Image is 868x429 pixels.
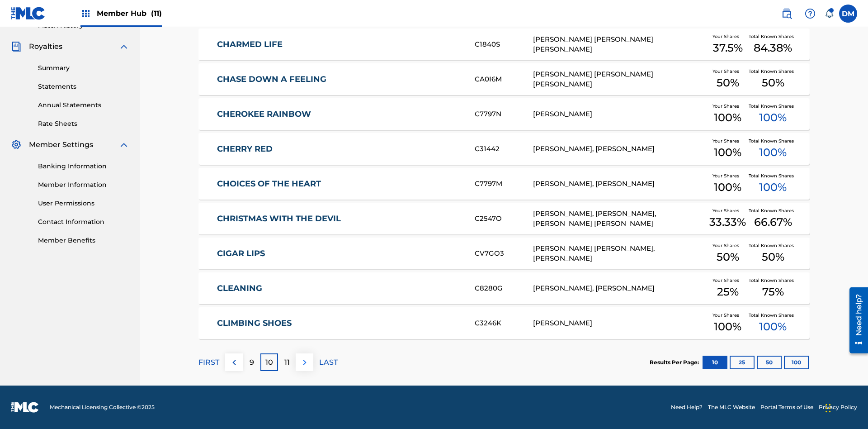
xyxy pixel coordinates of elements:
a: CLIMBING SHOES [217,318,463,329]
a: CIGAR LIPS [217,248,463,259]
img: search [781,8,792,19]
div: C8280G [475,283,533,294]
span: Total Known Shares [749,103,797,110]
a: Need Help? [671,403,703,411]
img: MLC Logo [11,7,46,20]
button: 100 [784,356,809,369]
a: CHARMED LIFE [217,39,463,50]
div: [PERSON_NAME], [PERSON_NAME], [PERSON_NAME] [PERSON_NAME] [533,209,707,229]
span: Member Settings [29,139,93,150]
img: help [805,8,816,19]
a: CHRISTMAS WITH THE DEVIL [217,214,463,224]
div: C2547O [475,214,533,224]
span: 100 % [759,144,787,161]
div: Help [801,5,819,23]
span: Your Shares [712,103,743,110]
div: C3246K [475,318,533,329]
img: Royalties [11,41,22,52]
p: 11 [284,357,290,368]
iframe: Resource Center [843,284,868,358]
div: [PERSON_NAME] [PERSON_NAME] [PERSON_NAME] [533,34,707,55]
div: C7797N [475,109,533,119]
a: Member Benefits [38,236,129,245]
div: [PERSON_NAME], [PERSON_NAME] [533,144,707,154]
a: User Permissions [38,199,129,208]
span: 100 % [714,110,741,126]
span: 37.5 % [713,40,743,56]
a: Public Search [778,5,796,23]
span: Your Shares [712,207,743,214]
a: Banking Information [38,162,129,171]
img: expand [118,41,129,52]
p: Results Per Page: [650,358,701,367]
a: Summary [38,63,129,73]
span: 84.38 % [754,40,792,56]
span: Total Known Shares [749,312,797,319]
a: Rate Sheets [38,119,129,129]
span: 100 % [714,319,741,335]
span: 50 % [717,75,739,91]
span: 100 % [714,179,741,195]
span: 50 % [762,75,784,91]
button: 50 [757,356,782,369]
img: expand [118,139,129,150]
span: Total Known Shares [749,138,797,144]
iframe: Chat Widget [823,386,868,429]
span: Total Known Shares [749,33,797,40]
span: Your Shares [712,242,743,249]
img: left [229,357,240,368]
div: C7797M [475,179,533,189]
span: 100 % [759,110,787,126]
p: LAST [319,357,338,368]
p: FIRST [198,357,219,368]
span: Your Shares [712,138,743,144]
div: [PERSON_NAME], [PERSON_NAME] [533,179,707,189]
span: Member Hub [97,8,162,19]
span: Royalties [29,41,62,52]
span: 100 % [759,179,787,195]
a: Contact Information [38,217,129,227]
button: 10 [703,356,727,369]
span: Total Known Shares [749,68,797,75]
div: [PERSON_NAME] [PERSON_NAME], [PERSON_NAME] [533,243,707,264]
p: 10 [265,357,273,368]
span: 100 % [714,144,741,161]
a: The MLC Website [708,403,755,411]
span: Your Shares [712,277,743,284]
a: CHEROKEE RAINBOW [217,109,463,119]
img: logo [11,402,39,413]
div: C1840S [475,39,533,50]
span: 75 % [762,284,784,300]
span: Total Known Shares [749,207,797,214]
a: CHERRY RED [217,144,463,154]
div: CA0I6M [475,74,533,85]
span: Your Shares [712,33,743,40]
span: 100 % [759,319,787,335]
span: Your Shares [712,172,743,179]
span: Mechanical Licensing Collective © 2025 [50,403,155,411]
div: [PERSON_NAME] [533,109,707,119]
span: Your Shares [712,68,743,75]
a: Statements [38,82,129,91]
span: (11) [151,9,162,18]
div: C31442 [475,144,533,154]
span: Total Known Shares [749,242,797,249]
span: Your Shares [712,312,743,319]
div: User Menu [839,5,857,23]
img: Top Rightsholders [80,8,91,19]
span: 33.33 % [709,214,746,230]
a: CHASE DOWN A FEELING [217,74,463,85]
span: 66.67 % [754,214,792,230]
span: Total Known Shares [749,277,797,284]
div: CV7GO3 [475,248,533,259]
div: Notifications [825,9,834,18]
div: [PERSON_NAME] [533,318,707,329]
a: Privacy Policy [819,403,857,411]
a: CLEANING [217,283,463,294]
span: 50 % [762,249,784,265]
a: Portal Terms of Use [760,403,813,411]
a: CHOICES OF THE HEART [217,179,463,189]
div: [PERSON_NAME] [PERSON_NAME] [PERSON_NAME] [533,69,707,90]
